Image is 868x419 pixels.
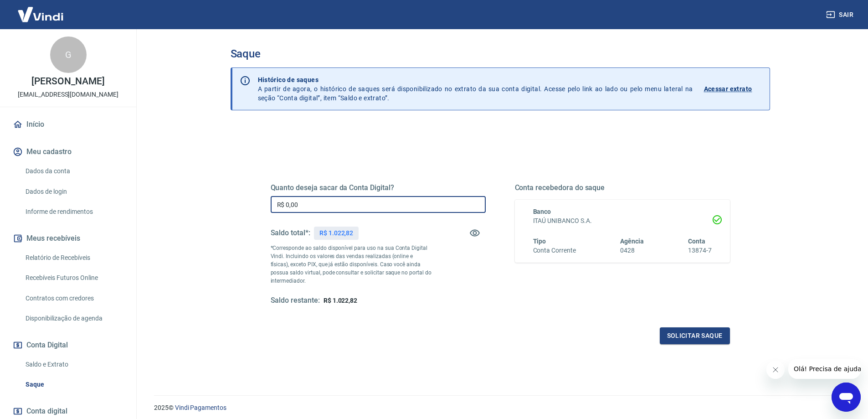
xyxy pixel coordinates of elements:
button: Solicitar saque [660,327,730,344]
a: Contratos com credores [22,289,125,308]
button: Meu cadastro [11,142,125,162]
p: R$ 1.022,82 [319,228,353,238]
img: Vindi [11,0,70,28]
button: Sair [824,6,857,23]
a: Vindi Pagamentos [175,404,226,411]
span: R$ 1.022,82 [324,297,357,304]
span: Conta digital [26,405,67,418]
a: Dados de login [22,182,125,201]
h6: ITAÚ UNIBANCO S.A. [533,216,712,226]
h6: 13874-7 [688,246,712,255]
p: A partir de agora, o histórico de saques será disponibilizado no extrato da sua conta digital. Ac... [258,75,693,103]
a: Informe de rendimentos [22,202,125,221]
p: Acessar extrato [704,84,752,93]
span: Conta [688,238,705,245]
iframe: Fechar mensagem [766,361,785,379]
h6: Conta Corrente [533,246,576,255]
p: [EMAIL_ADDRESS][DOMAIN_NAME] [18,90,118,99]
a: Início [11,114,125,134]
a: Relatório de Recebíveis [22,248,125,267]
iframe: Botão para abrir a janela de mensagens [832,383,861,412]
iframe: Mensagem da empresa [788,359,861,379]
h5: Saldo restante: [271,296,320,305]
p: [PERSON_NAME] [31,77,104,86]
a: Disponibilização de agenda [22,309,125,328]
a: Saque [22,375,125,394]
h5: Quanto deseja sacar da Conta Digital? [271,183,486,192]
h3: Saque [231,47,770,60]
a: Dados da conta [22,162,125,181]
h5: Saldo total*: [271,228,310,238]
span: Banco [533,208,551,215]
a: Saldo e Extrato [22,355,125,374]
h6: 0428 [620,246,644,255]
span: Olá! Precisa de ajuda? [5,6,77,14]
a: Acessar extrato [704,75,762,103]
span: Agência [620,238,644,245]
button: Meus recebíveis [11,228,125,248]
p: *Corresponde ao saldo disponível para uso na sua Conta Digital Vindi. Incluindo os valores das ve... [271,244,432,285]
button: Conta Digital [11,335,125,355]
span: Tipo [533,238,546,245]
div: G [50,36,87,73]
h5: Conta recebedora do saque [515,183,730,192]
a: Recebíveis Futuros Online [22,269,125,287]
p: Histórico de saques [258,75,693,84]
p: 2025 © [154,403,846,413]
